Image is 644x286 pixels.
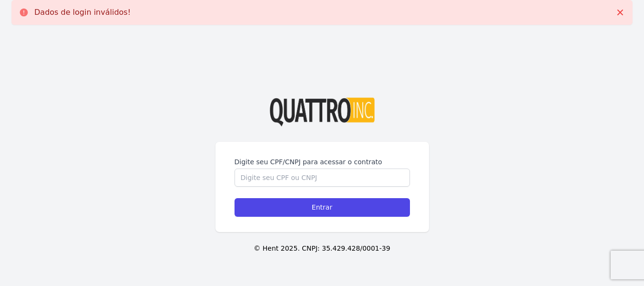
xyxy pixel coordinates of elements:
[235,169,410,187] input: Digite seu CPF ou CNPJ
[15,244,629,254] p: © Hent 2025. CNPJ: 35.429.428/0001-39
[270,97,375,127] img: Logo%20Quattro%20INC%20Transparente%20(002).png
[235,198,410,217] input: Entrar
[235,157,410,167] label: Digite seu CPF/CNPJ para acessar o contrato
[34,8,131,17] p: Dados de login inválidos!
